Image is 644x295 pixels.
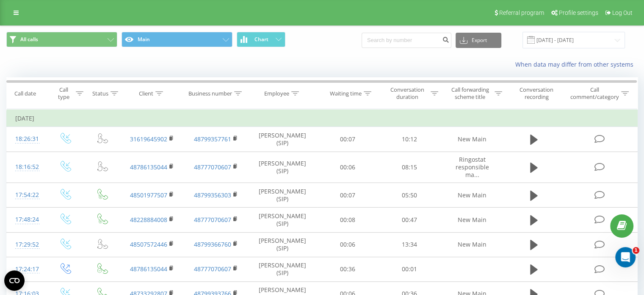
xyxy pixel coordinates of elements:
[194,240,231,248] a: 48799366760
[456,155,489,179] span: Ringostat responsible ma...
[440,183,504,208] td: New Main
[248,257,317,281] td: [PERSON_NAME] (SIP)
[194,163,231,171] a: 48777070607
[20,36,38,43] span: All calls
[379,208,440,232] td: 00:47
[512,86,561,101] div: Conversation recording
[515,60,638,68] a: When data may differ from other systems
[379,183,440,208] td: 05:50
[248,208,317,232] td: [PERSON_NAME] (SIP)
[130,265,167,273] a: 48786135044
[194,191,231,199] a: 48799356303
[130,240,167,248] a: 48507572446
[248,183,317,208] td: [PERSON_NAME] (SIP)
[440,232,504,257] td: New Main
[15,261,38,278] div: 17:24:17
[248,152,317,183] td: [PERSON_NAME] (SIP)
[15,159,38,175] div: 18:16:52
[15,187,38,203] div: 17:54:22
[14,90,36,97] div: Call date
[379,257,440,281] td: 00:01
[456,33,501,48] button: Export
[122,32,232,47] button: Main
[264,90,289,97] div: Employee
[448,86,492,101] div: Call forwarding scheme title
[317,183,379,208] td: 00:07
[7,110,638,127] td: [DATE]
[254,37,268,42] span: Chart
[130,216,167,224] a: 48228884008
[194,265,231,273] a: 48777070607
[362,33,451,48] input: Search by number
[15,236,38,253] div: 17:29:52
[130,163,167,171] a: 48786135044
[379,152,440,183] td: 08:15
[194,135,231,143] a: 48799357761
[194,216,231,224] a: 48777070607
[4,270,25,291] button: Open CMP widget
[6,32,117,47] button: All calls
[559,9,598,16] span: Profile settings
[317,127,379,152] td: 00:07
[130,135,167,143] a: 31619645902
[569,86,619,101] div: Call comment/category
[248,232,317,257] td: [PERSON_NAME] (SIP)
[317,208,379,232] td: 00:08
[499,9,544,16] span: Referral program
[53,86,73,101] div: Call type
[330,90,362,97] div: Waiting time
[615,247,636,267] iframe: Intercom live chat
[317,152,379,183] td: 00:06
[130,191,167,199] a: 48501977507
[139,90,153,97] div: Client
[386,86,428,101] div: Conversation duration
[15,211,38,228] div: 17:48:24
[248,127,317,152] td: [PERSON_NAME] (SIP)
[317,232,379,257] td: 00:06
[237,32,285,47] button: Chart
[440,208,504,232] td: New Main
[15,131,38,147] div: 18:26:31
[612,9,633,16] span: Log Out
[440,127,504,152] td: New Main
[92,90,108,97] div: Status
[188,90,232,97] div: Business number
[317,257,379,281] td: 00:36
[633,247,639,254] span: 1
[379,127,440,152] td: 10:12
[379,232,440,257] td: 13:34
